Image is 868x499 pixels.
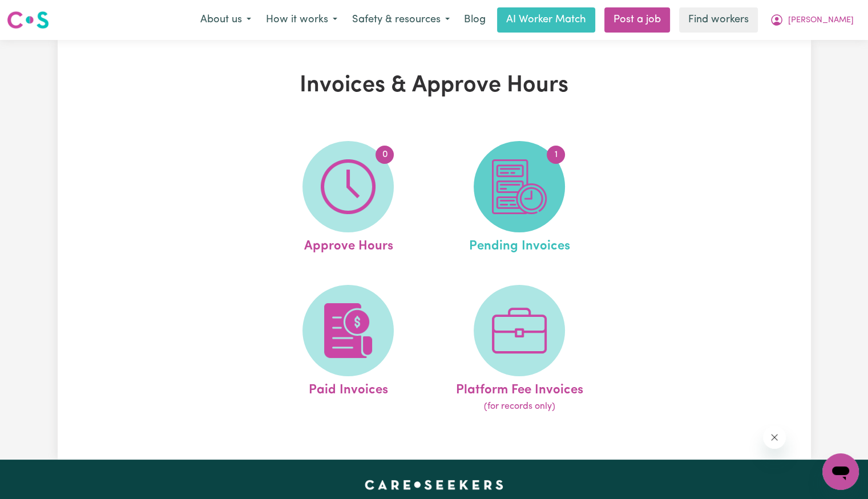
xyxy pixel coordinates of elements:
[547,146,565,164] span: 1
[457,7,492,33] a: Blog
[7,8,69,17] span: Need any help?
[7,7,49,33] a: Careseekers logo
[497,7,595,33] a: AI Worker Match
[437,141,601,256] a: Pending Invoices
[822,453,859,490] iframe: Button to launch messaging window
[193,8,259,32] button: About us
[365,480,503,489] a: Careseekers home page
[763,426,786,449] iframe: Close message
[266,141,430,256] a: Approve Hours
[484,400,555,413] span: (for records only)
[309,376,388,400] span: Paid Invoices
[7,10,49,30] img: Careseekers logo
[259,8,345,32] button: How it works
[469,232,570,256] span: Pending Invoices
[304,232,393,256] span: Approve Hours
[266,285,430,414] a: Paid Invoices
[456,376,583,400] span: Platform Fee Invoices
[345,8,457,32] button: Safety & resources
[437,285,601,414] a: Platform Fee Invoices(for records only)
[376,146,394,164] span: 0
[762,8,861,32] button: My Account
[190,72,679,99] h1: Invoices & Approve Hours
[679,7,758,33] a: Find workers
[604,7,670,33] a: Post a job
[788,14,854,27] span: [PERSON_NAME]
